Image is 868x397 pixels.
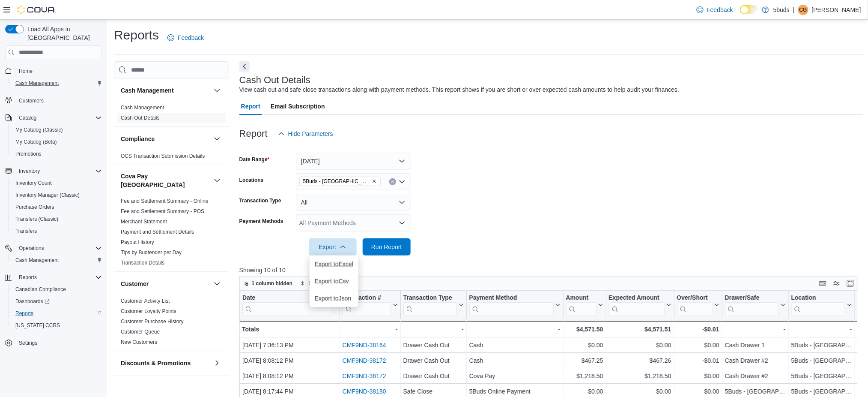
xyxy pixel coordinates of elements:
[310,256,358,273] button: Export toExcel
[12,308,37,319] a: Reports
[9,225,105,237] button: Transfers
[566,294,596,302] div: Amount
[469,340,560,350] div: Cash
[242,340,337,350] div: [DATE] 7:36:13 PM
[15,180,52,186] span: Inventory Count
[121,250,182,256] a: Tips by Budtender per Day
[818,278,828,289] button: Keyboard shortcuts
[403,355,463,366] div: Drawer Cash Out
[15,96,47,106] a: Customers
[12,214,62,224] a: Transfers (Classic)
[9,319,105,331] button: [US_STATE] CCRS
[296,153,411,170] button: [DATE]
[469,294,553,302] div: Payment Method
[15,166,102,176] span: Inventory
[342,388,386,395] a: CMF9ND-38180
[791,294,845,302] div: Location
[114,196,229,271] div: Cova Pay [GEOGRAPHIC_DATA]
[121,135,155,143] h3: Compliance
[121,135,210,143] button: Compliance
[773,5,790,15] p: 5buds
[12,226,102,236] span: Transfers
[212,358,222,368] button: Discounts & Promotions
[12,78,102,88] span: Cash Management
[315,261,353,268] span: Export to Excel
[242,371,337,381] div: [DATE] 8:08:12 PM
[239,197,281,204] label: Transaction Type
[239,85,680,94] div: View cash out and safe close transactions along with payment methods. This report shows if you ar...
[15,126,63,133] span: My Catalog (Classic)
[15,113,102,123] span: Catalog
[725,294,779,302] div: Drawer/Safe
[121,339,157,345] a: New Customers
[725,355,786,366] div: Cash Drawer #2
[121,359,210,367] button: Discounts & Promotions
[725,324,786,334] div: -
[12,190,102,200] span: Inventory Manager (Classic)
[791,294,845,316] div: Location
[608,386,671,397] div: $0.00
[121,280,210,288] button: Customer
[178,33,204,42] span: Feedback
[239,266,864,274] p: Showing 10 of 10
[15,310,33,317] span: Reports
[791,294,852,316] button: Location
[469,386,560,397] div: 5Buds Online Payment
[469,355,560,366] div: Cash
[19,97,44,104] span: Customers
[608,371,671,381] div: $1,218.50
[252,280,292,287] span: 1 column hidden
[403,294,456,316] div: Transaction Type
[212,134,222,144] button: Compliance
[242,324,337,334] div: Totals
[12,255,102,265] span: Cash Management
[309,238,357,256] button: Export
[677,355,719,366] div: -$0.01
[239,75,310,85] h3: Cash Out Details
[239,218,283,225] label: Payment Methods
[9,283,105,295] button: Canadian Compliance
[399,178,406,185] button: Open list of options
[15,66,36,76] a: Home
[2,165,105,177] button: Inventory
[114,296,229,351] div: Customer
[239,61,250,72] button: Next
[121,218,167,225] span: Merchant Statement
[212,85,222,96] button: Cash Management
[9,136,105,148] button: My Catalog (Beta)
[310,290,358,307] button: Export toJson
[9,148,105,160] button: Promotions
[17,6,56,14] img: Cova
[315,295,353,302] span: Export to Json
[403,294,456,302] div: Transaction Type
[12,178,102,188] span: Inventory Count
[566,371,603,381] div: $1,218.50
[121,280,149,288] h3: Customer
[677,371,719,381] div: $0.00
[121,172,210,189] button: Cova Pay [GEOGRAPHIC_DATA]
[12,202,102,212] span: Purchase Orders
[725,340,786,350] div: Cash Drawer 1
[566,386,603,397] div: $0.00
[15,216,58,223] span: Transfers (Classic)
[799,5,807,15] span: CG
[15,113,40,123] button: Catalog
[9,124,105,136] button: My Catalog (Classic)
[677,324,719,334] div: -$0.01
[15,65,102,76] span: Home
[12,226,40,236] a: Transfers
[121,359,191,367] h3: Discounts & Promotions
[242,294,330,302] div: Date
[5,61,102,371] nav: Complex example
[342,324,397,334] div: -
[19,114,36,121] span: Catalog
[15,338,41,348] a: Settings
[121,249,182,256] span: Tips by Budtender per Day
[121,318,184,325] span: Customer Purchase History
[566,324,603,334] div: $4,571.50
[677,340,719,350] div: $0.00
[15,95,102,106] span: Customers
[15,286,66,293] span: Canadian Compliance
[12,190,83,200] a: Inventory Manager (Classic)
[121,208,204,215] span: Fee and Settlement Summary - POS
